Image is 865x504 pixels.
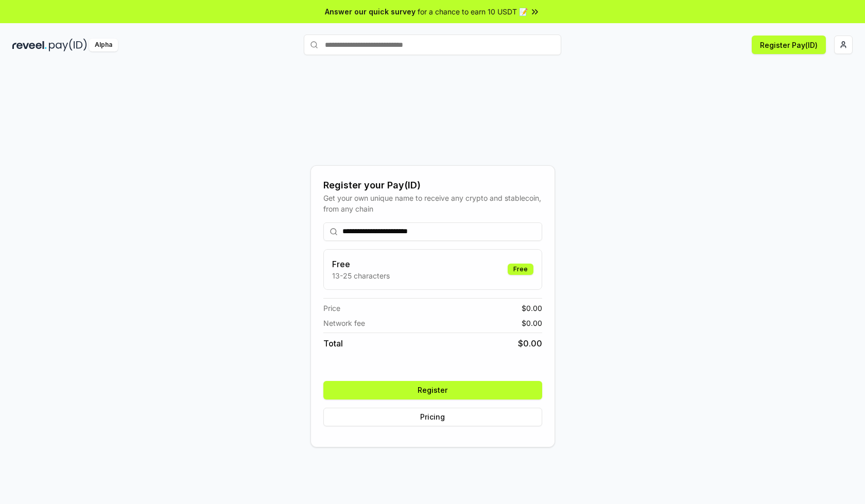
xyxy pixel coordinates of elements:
button: Pricing [323,408,542,426]
div: Get your own unique name to receive any crypto and stablecoin, from any chain [323,193,542,214]
div: Register your Pay(ID) [323,178,542,193]
span: Network fee [323,318,365,328]
span: Price [323,303,340,314]
button: Register Pay(ID) [752,36,826,54]
span: $ 0.00 [522,303,542,314]
span: Total [323,337,343,350]
span: for a chance to earn 10 USDT 📝 [418,6,528,17]
p: 13-25 characters [332,270,390,281]
span: $ 0.00 [522,318,542,328]
div: Free [508,264,533,275]
button: Register [323,381,542,399]
img: pay_id [49,39,87,51]
img: reveel_dark [12,39,47,51]
h3: Free [332,258,390,270]
span: $ 0.00 [518,337,542,350]
div: Alpha [89,39,118,51]
span: Answer our quick survey [325,6,416,17]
